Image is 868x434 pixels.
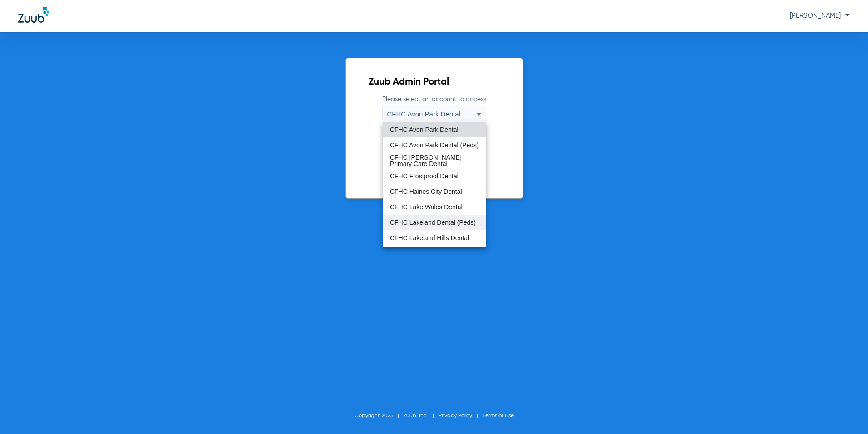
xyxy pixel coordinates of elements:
[390,142,479,148] span: CFHC Avon Park Dental (Peds)
[390,173,459,179] span: CFHC Frostproof Dental
[390,204,463,210] span: CFHC Lake Wales Dental
[390,188,462,195] span: CFHC Haines City Dental
[390,126,459,133] span: CFHC Avon Park Dental
[823,390,868,434] iframe: Chat Widget
[390,219,476,226] span: CFHC Lakeland Dental (Peds)
[390,154,479,167] span: CFHC [PERSON_NAME] Primary Care Dental
[390,235,469,241] span: CFHC Lakeland Hills Dental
